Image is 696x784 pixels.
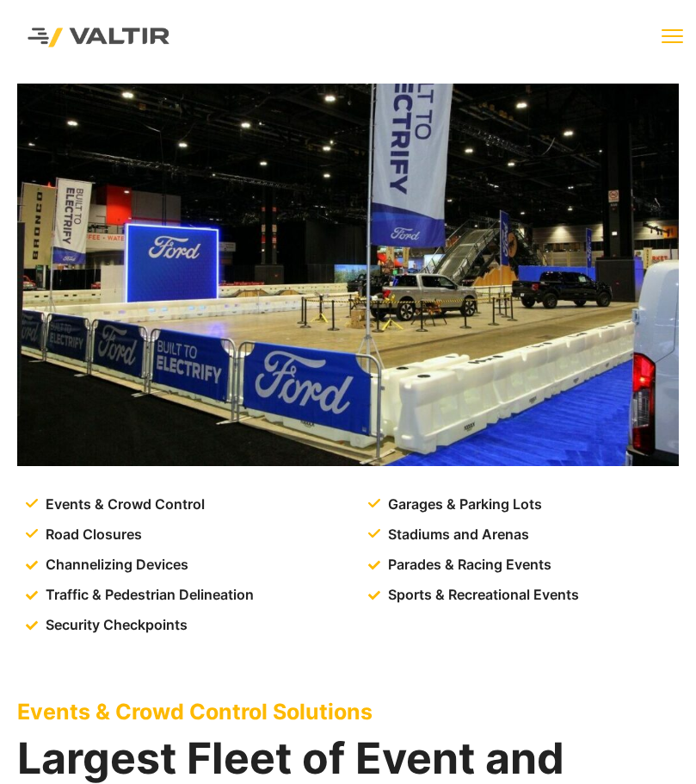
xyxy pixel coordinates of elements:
span: Traffic & Pedestrian Delineation [41,582,254,608]
span: Road Closures [41,522,142,548]
span: Sports & Recreational Events [384,582,579,608]
img: Valtir Rentals [13,13,185,62]
span: Events & Crowd Control [41,492,205,518]
span: Security Checkpoints [41,613,188,638]
span: Channelizing Devices [41,552,188,578]
span: Parades & Racing Events [384,552,551,578]
p: Events & Crowd Control Solutions [17,699,679,725]
span: Stadiums and Arenas [384,522,529,548]
button: menu toggle [662,26,683,47]
span: Garages & Parking Lots [384,492,542,518]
